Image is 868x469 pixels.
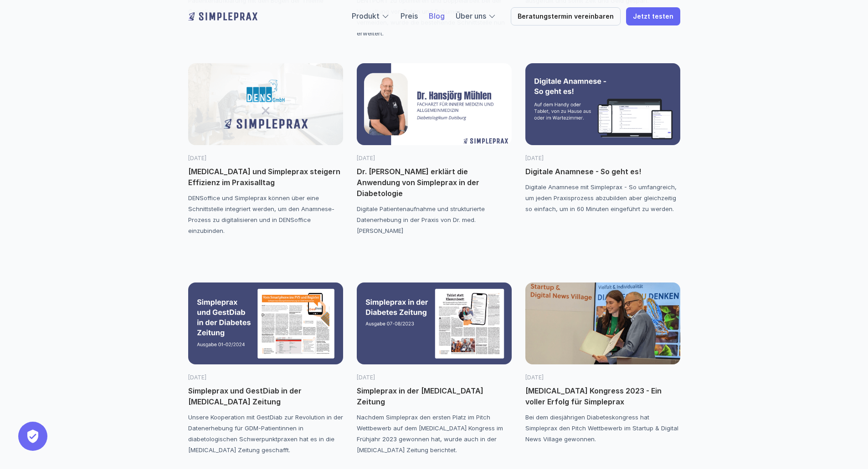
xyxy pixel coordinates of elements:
a: Simpleprax auf dem Diabetes-Kongress[DATE][MEDICAL_DATA] Kongress 2023 - Ein voller Erfolg für Si... [525,282,680,444]
p: Beratungstermin vereinbaren [518,13,614,20]
a: Dens x Simpleprax[DATE][MEDICAL_DATA] und Simpleprax steigern Effizienz im PraxisalltagDENSoffice... [188,63,343,236]
a: Über uns [456,11,486,20]
img: Digitale Anamnese mit Simpleprax [525,63,680,145]
p: DENSoffice und Simpleprax können über eine Schnittstelle integriert werden, um den Anamnese-Proze... [188,192,343,236]
a: Jetzt testen [626,7,680,25]
p: [DATE] [188,373,343,382]
a: [DATE]Dr. [PERSON_NAME] erklärt die Anwendung von Simpleprax in der DiabetologieDigitale Patiente... [357,63,512,236]
p: [DATE] [188,154,343,162]
p: Simpleprax in der [MEDICAL_DATA] Zeitung [357,385,512,407]
p: [DATE] [525,373,680,382]
a: Simpleprax in der Diabetes Zeitung[DATE]Simpleprax in der [MEDICAL_DATA] ZeitungNachdem Simplepra... [357,282,512,455]
a: Produkt [352,11,380,20]
a: Digitale Anamnese mit Simpleprax[DATE]Digitale Anamnese - So geht es!Digitale Anamnese mit Simple... [525,63,680,214]
a: Preis [401,11,418,20]
p: Digitale Patientenaufnahme und strukturierte Datenerhebung in der Praxis von Dr. med. [PERSON_NAME] [357,203,512,236]
img: Simpleprax auf dem Diabetes-Kongress [525,282,680,364]
a: Blog [429,11,445,20]
p: [MEDICAL_DATA] Kongress 2023 - Ein voller Erfolg für Simpleprax [525,385,680,407]
a: Simpleprax in der Diabetes Zeitung[DATE]Simpleprax und GestDiab in der [MEDICAL_DATA] ZeitungUnse... [188,282,343,455]
a: Beratungstermin vereinbaren [511,7,621,25]
p: Bei dem diesjährigen Diabeteskongress hat Simpleprax den Pitch Wettbewerb im Startup & Digital Ne... [525,412,680,444]
p: Unsere Kooperation mit GestDiab zur Revolution in der Datenerhebung für GDM-Patientinnen in diabe... [188,412,343,455]
img: Simpleprax in der Diabetes Zeitung [357,282,512,364]
p: [MEDICAL_DATA] und Simpleprax steigern Effizienz im Praxisalltag [188,166,343,188]
p: [DATE] [357,154,512,162]
p: Digitale Anamnese mit Simpleprax - So umfangreich, um jeden Praxisprozess abzubilden aber gleichz... [525,182,680,214]
img: Simpleprax in der Diabetes Zeitung [188,282,343,364]
img: Dens x Simpleprax [188,63,343,145]
p: [DATE] [525,154,680,162]
p: [DATE] [357,373,512,382]
p: Nachdem Simpleprax den ersten Platz im Pitch Wettbewerb auf dem [MEDICAL_DATA] Kongress im Frühja... [357,412,512,455]
p: Jetzt testen [633,13,673,20]
p: Simpleprax und GestDiab in der [MEDICAL_DATA] Zeitung [188,385,343,407]
p: Dr. [PERSON_NAME] erklärt die Anwendung von Simpleprax in der Diabetologie [357,166,512,199]
p: Digitale Anamnese - So geht es! [525,166,680,177]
